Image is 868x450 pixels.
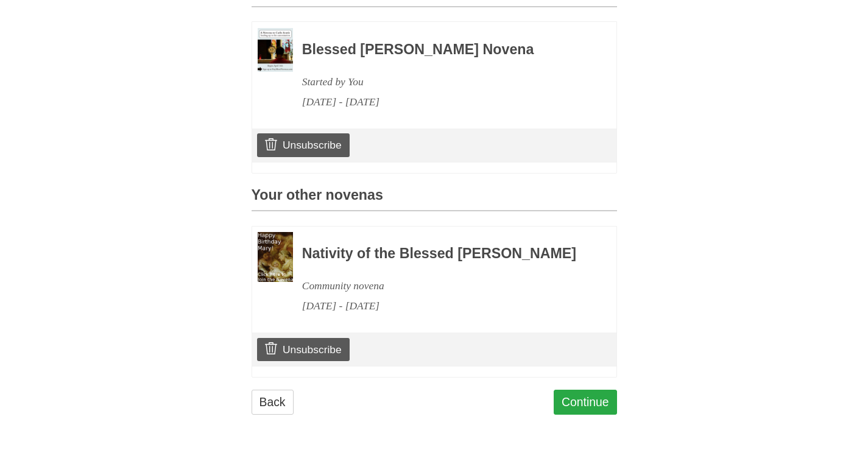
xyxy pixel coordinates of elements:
div: [DATE] - [DATE] [302,92,584,112]
div: Community novena [302,276,584,296]
div: Started by You [302,72,584,92]
div: [DATE] - [DATE] [302,296,584,316]
img: Novena image [258,28,293,72]
a: Back [252,390,294,415]
h3: Blessed [PERSON_NAME] Novena [302,42,584,58]
a: Continue [554,390,617,415]
a: Unsubscribe [257,338,349,361]
a: Unsubscribe [257,133,349,156]
h3: Your other novenas [252,188,617,211]
h3: Nativity of the Blessed [PERSON_NAME] [302,246,584,262]
img: Novena image [258,232,293,282]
